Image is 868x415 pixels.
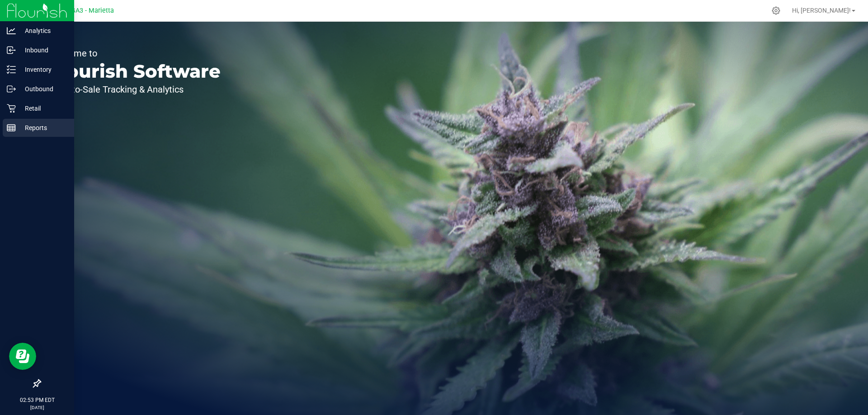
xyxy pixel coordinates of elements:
[7,65,16,74] inline-svg: Inventory
[4,404,70,411] p: [DATE]
[16,122,70,133] p: Reports
[7,26,16,35] inline-svg: Analytics
[16,64,70,75] p: Inventory
[49,62,221,80] p: Flourish Software
[16,103,70,114] p: Retail
[9,343,36,370] iframe: Resource center
[7,46,16,55] inline-svg: Inbound
[7,104,16,113] inline-svg: Retail
[71,7,114,14] span: GA3 - Marietta
[770,6,782,15] div: Manage settings
[7,123,16,132] inline-svg: Reports
[4,396,70,404] p: 02:53 PM EDT
[792,7,851,14] span: Hi, [PERSON_NAME]!
[49,85,221,94] p: Seed-to-Sale Tracking & Analytics
[49,49,221,58] p: Welcome to
[16,84,70,94] p: Outbound
[16,25,70,36] p: Analytics
[7,84,16,93] inline-svg: Outbound
[16,45,70,56] p: Inbound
